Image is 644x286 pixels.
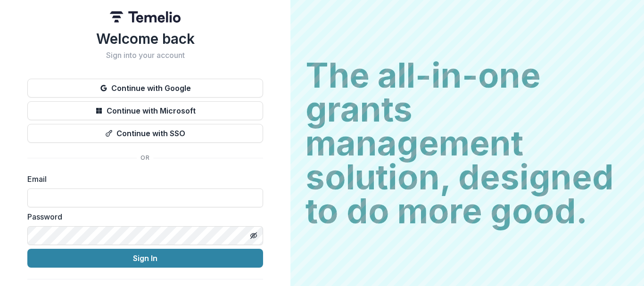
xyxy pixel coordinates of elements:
[27,101,263,120] button: Continue with Microsoft
[27,79,263,98] button: Continue with Google
[246,228,261,243] button: Toggle password visibility
[27,124,263,143] button: Continue with SSO
[27,51,263,60] h2: Sign into your account
[27,249,263,268] button: Sign In
[110,11,181,23] img: Temelio
[27,30,263,47] h1: Welcome back
[27,211,257,222] label: Password
[27,173,257,185] label: Email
